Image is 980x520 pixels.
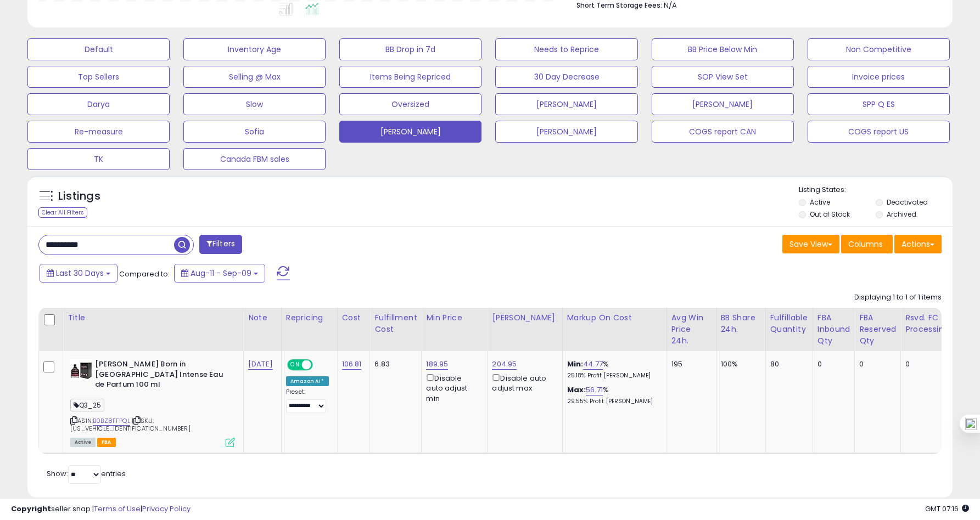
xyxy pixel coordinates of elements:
[652,121,794,143] button: COGS report CAN
[311,360,329,370] span: OFF
[286,312,333,324] div: Repricing
[183,148,326,170] button: Canada FBM sales
[426,312,483,324] div: Min Price
[174,264,265,282] button: Aug-11 - Sep-09
[652,66,794,88] button: SOP View Set
[142,504,191,514] a: Privacy Policy
[671,312,712,347] div: Avg Win Price 24h.
[567,359,584,369] b: Min:
[894,235,942,253] button: Actions
[817,359,847,369] div: 0
[70,359,92,381] img: 41nowUyTuwL._SL40_.jpg
[27,66,170,88] button: Top Sellers
[567,385,586,395] b: Max:
[183,121,326,143] button: Sofia
[925,504,969,514] span: 2025-10-10 07:16 GMT
[68,312,239,324] div: Title
[58,189,100,204] h5: Listings
[887,210,916,219] label: Archived
[495,66,637,88] button: 30 Day Decrease
[567,372,658,380] p: 25.18% Profit [PERSON_NAME]
[183,93,326,115] button: Slow
[70,416,191,433] span: | SKU: [US_VEHICLE_IDENTIFICATION_NUMBER]
[339,93,481,115] button: Oversized
[426,359,448,370] a: 189.95
[567,398,658,405] p: 29.55% Profit [PERSON_NAME]
[808,121,950,143] button: COGS report US
[859,359,892,369] div: 0
[492,312,557,324] div: [PERSON_NAME]
[426,372,479,404] div: Disable auto adjust min
[27,148,170,170] button: TK
[342,359,362,370] a: 106.81
[652,93,794,115] button: [PERSON_NAME]
[567,385,658,405] div: %
[119,269,170,279] span: Compared to:
[342,312,366,324] div: Cost
[95,359,228,393] b: [PERSON_NAME] Born in [GEOGRAPHIC_DATA] Intense Eau de Parfum 100 ml
[27,93,170,115] button: Darya
[567,359,658,380] div: %
[859,312,896,347] div: FBA Reserved Qty
[374,312,417,335] div: Fulfillment Cost
[567,312,662,324] div: Markup on Cost
[583,359,603,370] a: 44.77
[817,312,850,347] div: FBA inbound Qty
[848,239,883,250] span: Columns
[339,66,481,88] button: Items Being Repriced
[721,312,761,335] div: BB Share 24h.
[576,1,662,10] b: Short Term Storage Fees:
[721,359,757,369] div: 100%
[810,197,830,207] label: Active
[248,312,277,324] div: Note
[94,504,141,514] a: Terms of Use
[770,359,804,369] div: 80
[495,38,637,60] button: Needs to Reprice
[586,385,603,395] a: 56.71
[905,312,951,335] div: Rsvd. FC Processing
[652,38,794,60] button: BB Price Below Min
[339,121,481,143] button: [PERSON_NAME]
[887,197,928,207] label: Deactivated
[27,121,170,143] button: Re-measure
[495,93,637,115] button: [PERSON_NAME]
[40,264,117,282] button: Last 30 Days
[248,359,273,370] a: [DATE]
[11,504,51,514] strong: Copyright
[183,38,326,60] button: Inventory Age
[70,359,235,446] div: ASIN:
[286,376,329,386] div: Amazon AI *
[492,372,553,393] div: Disable auto adjust max
[70,399,104,411] span: Q3_25
[93,416,130,426] a: B0BZ8FFPQL
[671,359,708,369] div: 195
[562,308,667,351] th: The percentage added to the cost of goods (COGS) that forms the calculator for Min & Max prices.
[286,388,329,413] div: Preset:
[810,210,850,219] label: Out of Stock
[799,185,953,195] p: Listing States:
[495,121,637,143] button: [PERSON_NAME]
[905,359,947,369] div: 0
[288,360,302,370] span: ON
[11,504,191,515] div: seller snap | |
[841,235,893,253] button: Columns
[191,268,251,279] span: Aug-11 - Sep-09
[808,38,950,60] button: Non Competitive
[47,468,126,479] span: Show: entries
[38,207,87,218] div: Clear All Filters
[199,235,242,254] button: Filters
[56,268,104,279] span: Last 30 Days
[808,66,950,88] button: Invoice prices
[492,359,517,370] a: 204.95
[854,292,942,303] div: Displaying 1 to 1 of 1 items
[770,312,808,335] div: Fulfillable Quantity
[70,438,96,447] span: All listings currently available for purchase on Amazon
[965,418,977,429] img: one_i.png
[808,93,950,115] button: SPP Q ES
[27,38,170,60] button: Default
[374,359,413,369] div: 6.83
[97,438,116,447] span: FBA
[782,235,839,253] button: Save View
[183,66,326,88] button: Selling @ Max
[339,38,481,60] button: BB Drop in 7d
